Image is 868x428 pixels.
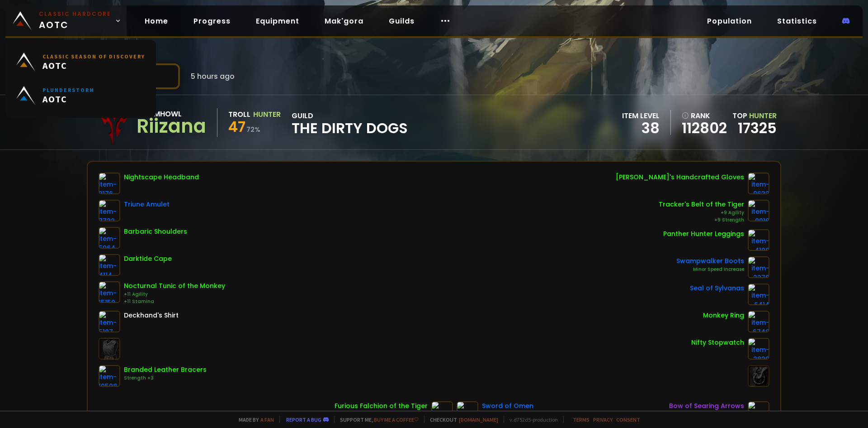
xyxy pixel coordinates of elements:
[99,311,120,332] img: item-5107
[253,109,281,120] div: Hunter
[616,173,744,182] div: [PERSON_NAME]'s Handcrafted Gloves
[42,53,145,60] small: Classic Season of Discovery
[669,401,744,411] div: Bow of Searing Arrows
[42,87,94,93] small: Plunderstorm
[124,365,207,375] div: Branded Leather Bracers
[42,93,94,105] span: AOTC
[659,209,744,216] div: +9 Agility
[99,173,120,194] img: item-8176
[42,60,145,71] span: AOTC
[659,200,744,209] div: Tracker's Belt of the Tiger
[616,416,640,423] a: Consent
[335,401,428,411] div: Furious Falchion of the Tiger
[770,12,824,30] a: Statistics
[124,227,187,236] div: Barbaric Shoulders
[482,401,533,411] div: Sword of Omen
[622,110,660,121] div: item level
[374,416,419,423] a: Buy me a coffee
[137,120,206,133] div: Riizana
[459,416,498,423] a: [DOMAIN_NAME]
[738,118,777,138] a: 17325
[246,125,260,134] small: 72 %
[748,338,769,360] img: item-2820
[124,281,225,291] div: Nocturnal Tunic of the Monkey
[99,365,120,387] img: item-19508
[622,121,660,135] div: 38
[249,12,307,30] a: Equipment
[334,416,419,423] span: Support me,
[593,416,613,423] a: Privacy
[260,416,274,423] a: a fan
[186,12,238,30] a: Progress
[124,298,225,305] div: +11 Stamina
[682,121,727,135] a: 112802
[676,256,744,266] div: Swampwalker Boots
[5,5,127,36] a: Classic HardcoreAOTC
[191,71,235,82] span: 5 hours ago
[748,256,769,278] img: item-2276
[573,416,590,423] a: Terms
[39,10,111,18] small: Classic Hardcore
[748,284,769,305] img: item-6414
[124,173,199,182] div: Nightscape Headband
[228,116,245,137] span: 47
[39,10,111,32] span: AOTC
[424,416,498,423] span: Checkout
[137,12,175,30] a: Home
[748,229,769,251] img: item-4108
[292,121,408,135] span: The Dirty Dogs
[732,110,777,121] div: Top
[99,254,120,276] img: item-4114
[137,108,206,120] div: Doomhowl
[691,338,744,347] div: Nifty Stopwatch
[690,284,744,293] div: Seal of Sylvanas
[659,216,744,224] div: +9 Strength
[11,45,151,79] a: Classic Season of DiscoveryAOTC
[676,266,744,273] div: Minor Speed Increase
[124,291,225,298] div: +11 Agility
[700,12,759,30] a: Population
[748,311,769,332] img: item-6748
[124,254,172,264] div: Darktide Cape
[286,416,321,423] a: Report a bug
[124,375,207,382] div: Strength +3
[382,12,422,30] a: Guilds
[124,200,170,209] div: Triune Amulet
[749,111,777,121] span: Hunter
[228,109,250,120] div: Troll
[99,200,120,221] img: item-7722
[682,110,727,121] div: rank
[99,281,120,303] img: item-15159
[504,416,558,423] span: v. d752d5 - production
[663,229,744,239] div: Panther Hunter Leggings
[703,311,744,320] div: Monkey Ring
[124,311,179,320] div: Deckhand's Shirt
[99,227,120,249] img: item-5964
[11,79,151,112] a: PlunderstormAOTC
[748,200,769,221] img: item-9916
[233,416,274,423] span: Made by
[748,173,769,194] img: item-9632
[292,110,408,135] div: guild
[317,12,371,30] a: Mak'gora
